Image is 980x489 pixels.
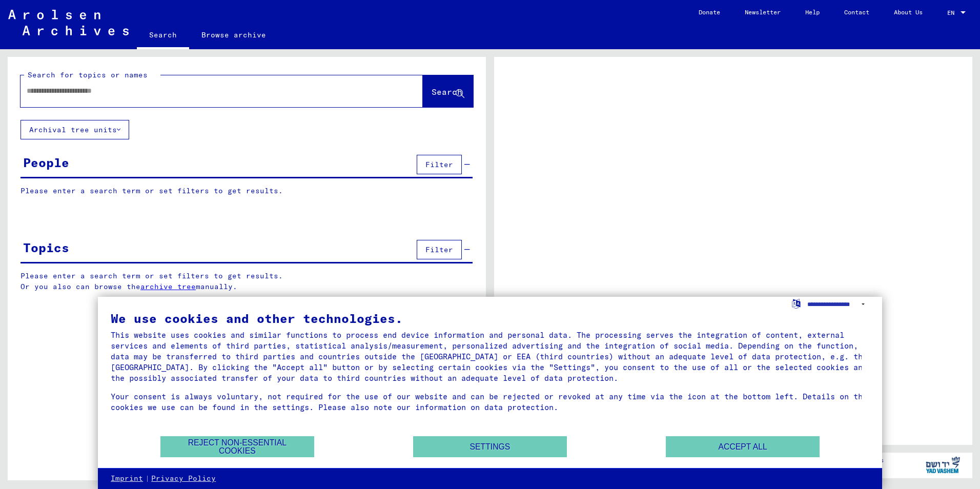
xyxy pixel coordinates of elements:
button: Accept all [666,436,820,457]
a: Search [137,23,189,49]
button: Search [423,75,473,107]
span: Filter [425,245,453,254]
span: Filter [425,160,453,169]
mat-label: Search for topics or names [28,70,148,79]
div: People [23,153,69,172]
div: We use cookies and other technologies. [111,312,869,324]
a: Browse archive [189,23,278,47]
a: Privacy Policy [151,474,216,484]
button: Filter [417,155,462,174]
button: Filter [417,240,462,259]
button: Archival tree units [21,120,129,139]
button: Settings [413,436,567,457]
span: Search [432,87,462,97]
img: yv_logo.png [924,452,962,478]
div: Your consent is always voluntary, not required for the use of our website and can be rejected or ... [111,391,869,413]
span: EN [947,9,958,16]
div: This website uses cookies and similar functions to process end device information and personal da... [111,330,869,383]
a: Imprint [111,474,143,484]
button: Reject non-essential cookies [160,436,314,457]
p: Please enter a search term or set filters to get results. [21,186,473,196]
p: Please enter a search term or set filters to get results. Or you also can browse the manually. [21,271,473,292]
div: Topics [23,238,69,257]
a: archive tree [140,282,196,291]
img: Arolsen_neg.svg [8,10,129,35]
